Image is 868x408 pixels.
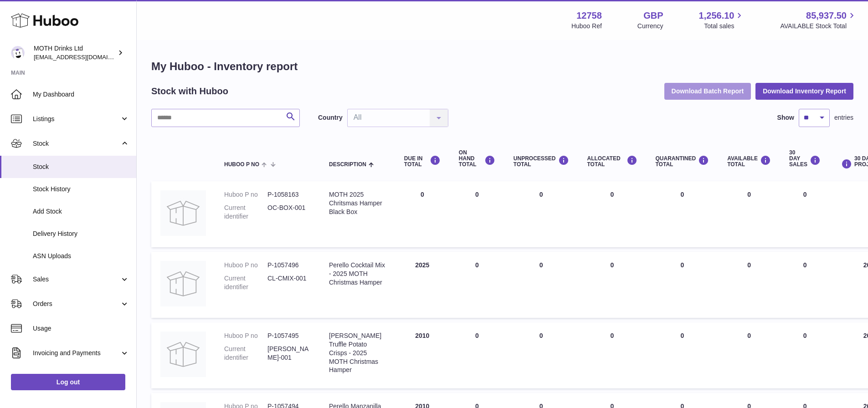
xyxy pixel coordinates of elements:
[504,322,578,388] td: 0
[329,190,386,216] div: MOTH 2025 Chritsmas Hamper Black Box
[680,261,684,269] span: 0
[680,191,684,198] span: 0
[33,349,120,357] span: Invoicing and Payments
[33,252,129,260] span: ASN Uploads
[699,10,734,22] span: 1,256.10
[718,252,780,318] td: 0
[395,252,450,318] td: 2025
[780,10,857,31] a: 85,937.50 AVAILABLE Stock Total
[34,44,116,61] div: MOTH Drinks Ltd
[329,162,366,168] span: Description
[576,10,602,22] strong: 12758
[318,113,343,122] label: Country
[806,10,847,22] span: 85,937.50
[267,261,311,270] dd: P-1057496
[656,155,709,168] div: QUARANTINED Total
[459,150,495,168] div: ON HAND Total
[34,53,134,61] span: [EMAIL_ADDRESS][DOMAIN_NAME]
[450,322,504,388] td: 0
[33,163,129,171] span: Stock
[160,261,206,306] img: product image
[33,90,129,99] span: My Dashboard
[504,252,578,318] td: 0
[224,162,259,168] span: Huboo P no
[160,331,206,377] img: product image
[780,181,830,247] td: 0
[267,190,311,199] dd: P-1058163
[224,274,267,291] dt: Current identifier
[777,113,794,122] label: Show
[755,83,853,99] button: Download Inventory Report
[151,59,853,74] h1: My Huboo - Inventory report
[395,322,450,388] td: 2010
[395,181,450,247] td: 0
[224,331,267,340] dt: Huboo P no
[33,229,129,238] span: Delivery History
[450,252,504,318] td: 0
[151,85,228,97] h2: Stock with Huboo
[11,46,25,60] img: orders@mothdrinks.com
[578,252,647,318] td: 0
[718,322,780,388] td: 0
[699,10,745,31] a: 1,256.10 Total sales
[33,139,120,148] span: Stock
[33,275,120,284] span: Sales
[704,22,745,31] span: Total sales
[571,22,602,31] div: Huboo Ref
[780,252,830,318] td: 0
[267,331,311,340] dd: P-1057495
[33,207,129,216] span: Add Stock
[267,345,311,362] dd: [PERSON_NAME]-001
[160,190,206,236] img: product image
[780,322,830,388] td: 0
[329,331,386,374] div: [PERSON_NAME] Truffle Potato Crisps - 2025 MOTH Christmas Hamper
[329,261,386,287] div: Perello Cocktail Mix - 2025 MOTH Christmas Hamper
[267,204,311,221] dd: OC-BOX-001
[643,10,663,22] strong: GBP
[587,155,637,168] div: ALLOCATED Total
[33,324,129,333] span: Usage
[404,155,441,168] div: DUE IN TOTAL
[780,22,857,31] span: AVAILABLE Stock Total
[718,181,780,247] td: 0
[637,22,663,31] div: Currency
[224,261,267,270] dt: Huboo P no
[224,190,267,199] dt: Huboo P no
[578,181,647,247] td: 0
[680,332,684,339] span: 0
[789,150,821,168] div: 30 DAY SALES
[224,345,267,362] dt: Current identifier
[664,83,751,99] button: Download Batch Report
[834,113,853,122] span: entries
[224,204,267,221] dt: Current identifier
[450,181,504,247] td: 0
[727,155,771,168] div: AVAILABLE Total
[504,181,578,247] td: 0
[578,322,647,388] td: 0
[33,300,120,308] span: Orders
[33,185,129,194] span: Stock History
[33,115,120,123] span: Listings
[267,274,311,291] dd: CL-CMIX-001
[11,374,125,390] a: Log out
[514,155,569,168] div: UNPROCESSED Total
